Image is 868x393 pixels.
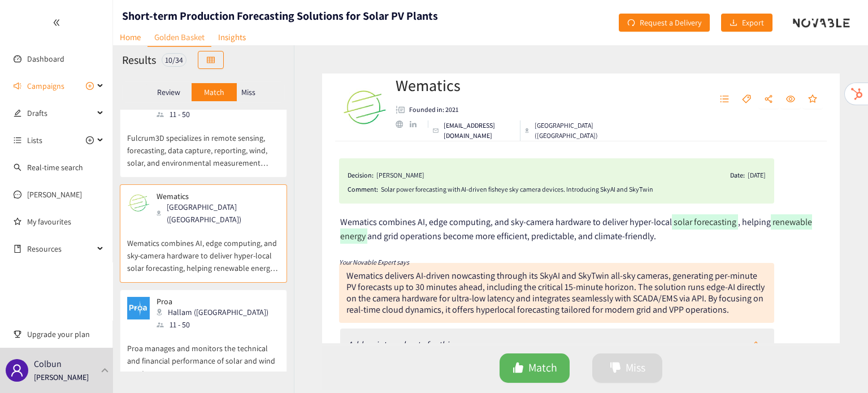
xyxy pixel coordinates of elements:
[127,297,150,319] img: Snapshot of the company's website
[27,162,83,172] a: Real-time search
[147,28,211,47] a: Golden Basket
[339,258,409,266] i: Your Novable Expert says
[14,245,21,253] span: book
[86,82,94,90] span: plus-circle
[27,129,42,152] span: Lists
[157,192,272,201] p: Wematics
[340,214,813,244] mark: renewable energy
[396,74,623,97] h2: Wematics
[742,336,767,354] button: edit
[721,14,772,32] button: downloadExport
[626,359,645,377] span: Miss
[127,192,150,214] img: Snapshot of the company's website
[348,184,378,195] span: Comment:
[802,90,823,109] button: star
[157,306,275,318] div: Hallam ([GEOGRAPHIC_DATA])
[748,170,766,181] div: [DATE]
[627,19,635,28] span: redo
[742,16,764,29] span: Export
[157,201,279,226] div: [GEOGRAPHIC_DATA] ([GEOGRAPHIC_DATA])
[198,51,224,69] button: table
[14,330,21,338] span: trophy
[367,230,656,242] span: and grid operations become more efficient, predictable, and climate-friendly.
[396,120,410,128] a: website
[157,108,279,120] div: 11 - 50
[500,353,570,383] button: likeMatch
[592,353,662,383] button: dislikeMiss
[444,120,515,141] p: [EMAIL_ADDRESS][DOMAIN_NAME]
[122,8,438,24] h1: Short-term Production Forecasting Solutions for Solar PV Plants
[750,341,758,350] span: edit
[241,88,255,97] p: Miss
[34,357,62,371] p: Colbun
[211,28,253,46] a: Insights
[786,94,795,105] span: eye
[27,102,94,124] span: Drafts
[528,359,557,377] span: Match
[162,53,186,67] div: 10 / 34
[207,56,215,65] span: table
[808,94,817,105] span: star
[610,362,621,375] span: dislike
[738,216,771,228] span: , helping
[742,94,751,105] span: tag
[640,16,701,29] span: Request a Delivery
[27,323,104,346] span: Upgrade your plan
[381,184,766,195] div: Solar power forecasting with AI-driven fisheye sky camera devices. Introducing SkyAI and SkyTwin
[113,28,147,46] a: Home
[409,105,458,115] p: Founded in: 2021
[157,297,268,306] p: Proa
[513,362,524,375] span: like
[376,170,424,181] div: [PERSON_NAME]
[27,54,64,64] a: Dashboard
[14,82,21,90] span: sound
[346,270,765,316] div: Wematics delivers AI-driven nowcasting through its SkyAI and SkyTwin all-sky cameras, generating ...
[127,331,280,379] p: Proa manages and monitors the technical and financial performance of solar and wind assets.
[157,318,275,331] div: 11 - 50
[730,19,737,28] span: download
[53,19,60,27] span: double-left
[342,85,387,130] img: Company Logo
[157,88,180,97] p: Review
[27,237,94,260] span: Resources
[27,189,82,200] a: [PERSON_NAME]
[396,105,458,115] li: Founded in year
[714,90,735,109] button: unordered-list
[14,136,21,144] span: unordered-list
[14,109,21,117] span: edit
[736,90,757,109] button: tag
[10,364,24,377] span: user
[204,88,224,97] p: Match
[34,371,89,383] p: [PERSON_NAME]
[780,90,801,109] button: eye
[720,94,729,105] span: unordered-list
[27,210,104,233] a: My favourites
[340,216,672,228] span: Wematics combines AI, edge computing, and sky‑camera hardware to deliver hyper‑local
[348,170,374,181] span: Decision:
[122,52,156,68] h2: Results
[86,136,94,144] span: plus-circle
[619,14,710,32] button: redoRequest a Delivery
[730,170,745,181] span: Date:
[758,90,779,109] button: share-alt
[127,120,280,169] p: Fulcrum3D specializes in remote sensing, forecasting, data capture, reporting, wind, solar, and e...
[764,94,773,105] span: share-alt
[127,226,280,274] p: Wematics combines AI, edge computing, and sky‑camera hardware to deliver hyper‑local solar foreca...
[811,339,868,393] iframe: Chat Widget
[672,214,738,230] mark: solar forecasting
[410,121,423,128] a: linkedin
[27,75,64,97] span: Campaigns
[525,120,623,141] div: [GEOGRAPHIC_DATA] ([GEOGRAPHIC_DATA])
